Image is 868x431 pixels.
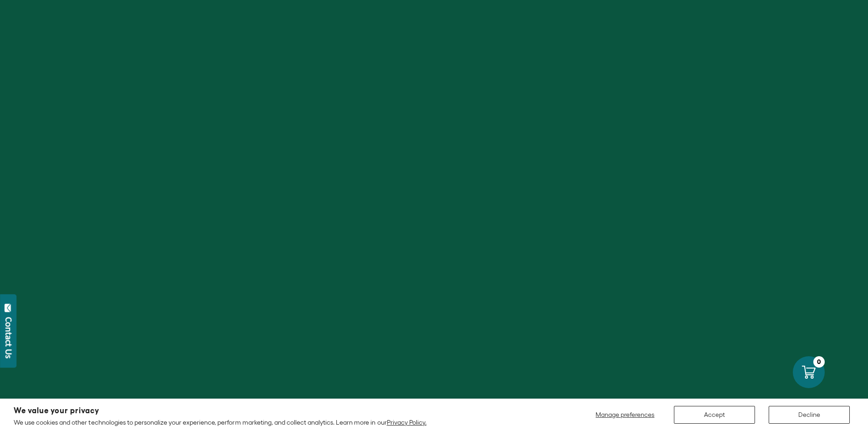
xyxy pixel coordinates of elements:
[387,419,426,426] a: Privacy Policy.
[14,418,426,426] p: We use cookies and other technologies to personalize your experience, perform marketing, and coll...
[14,407,426,415] h2: We value your privacy
[4,317,13,358] div: Contact Us
[596,411,654,418] span: Manage preferences
[674,406,755,424] button: Accept
[813,356,825,368] div: 0
[769,406,850,424] button: Decline
[590,406,660,424] button: Manage preferences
